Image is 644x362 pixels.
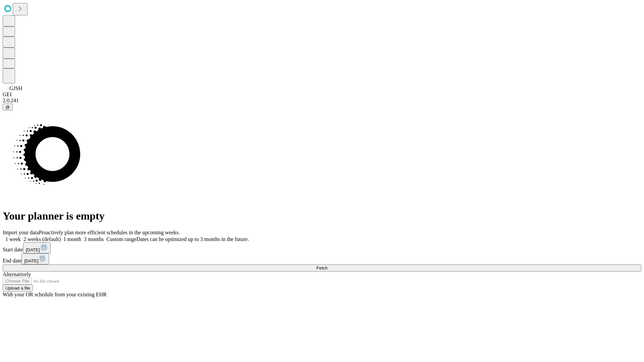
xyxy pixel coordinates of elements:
button: [DATE] [21,253,49,264]
span: Custom range [106,236,136,242]
div: End date [3,253,641,264]
div: Start date [3,242,641,253]
span: 1 week [5,236,21,242]
span: Proactively plan more efficient schedules in the upcoming weeks. [39,230,180,235]
button: Upload a file [3,285,33,292]
div: GEI [3,92,641,98]
span: Import your data [3,230,39,235]
span: GJSH [9,85,22,91]
span: 3 months [84,236,104,242]
span: [DATE] [24,258,38,263]
span: [DATE] [26,247,40,252]
span: With your OR schedule from your existing EHR [3,292,107,297]
span: 2 weeks (default) [23,236,61,242]
span: Alternatively [3,271,31,277]
h1: Your planner is empty [3,210,641,222]
button: [DATE] [23,242,51,253]
span: Fetch [316,265,327,270]
button: @ [3,104,13,111]
button: Fetch [3,264,641,271]
span: 1 month [63,236,81,242]
div: 2.0.241 [3,98,641,104]
span: @ [5,105,10,110]
span: Dates can be optimized up to 3 months in the future. [137,236,249,242]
